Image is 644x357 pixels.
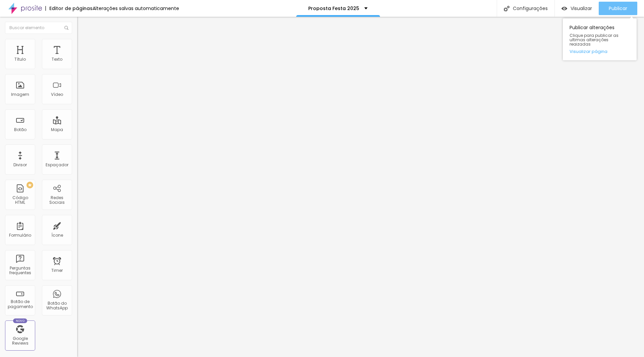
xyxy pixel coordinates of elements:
div: Redes Sociais [44,195,70,205]
div: Perguntas frequentes [7,266,33,276]
div: Imagem [11,92,29,97]
iframe: Editor [77,17,644,357]
div: Novo [13,318,28,323]
div: Divisor [13,163,27,167]
div: Botão [14,127,26,132]
input: Buscar elemento [5,22,72,34]
div: Publicar alterações [563,18,637,60]
div: Botão de pagamento [7,299,33,309]
img: view-1.svg [561,6,567,11]
div: Timer [51,268,63,273]
div: Vídeo [51,92,63,97]
img: Icone [64,26,68,30]
div: Formulário [9,233,31,238]
button: Publicar [599,2,637,15]
p: Proposta Festa 2025 [308,6,359,11]
a: Visualizar página [570,49,630,54]
div: Texto [52,57,62,62]
img: Icone [504,6,509,11]
div: Código HTML [7,195,33,205]
div: Botão do WhatsApp [44,301,70,311]
span: Publicar [609,6,627,11]
div: Espaçador [46,163,68,167]
div: Google Reviews [7,336,33,346]
div: Mapa [51,127,63,132]
div: Alterações salvas automaticamente [93,6,179,11]
button: Visualizar [555,2,599,15]
div: Ícone [51,233,63,238]
span: Clique para publicar as ultimas alterações reaizadas [570,33,630,47]
span: Visualizar [571,6,592,11]
div: Título [14,57,26,62]
div: Editor de páginas [45,6,93,11]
